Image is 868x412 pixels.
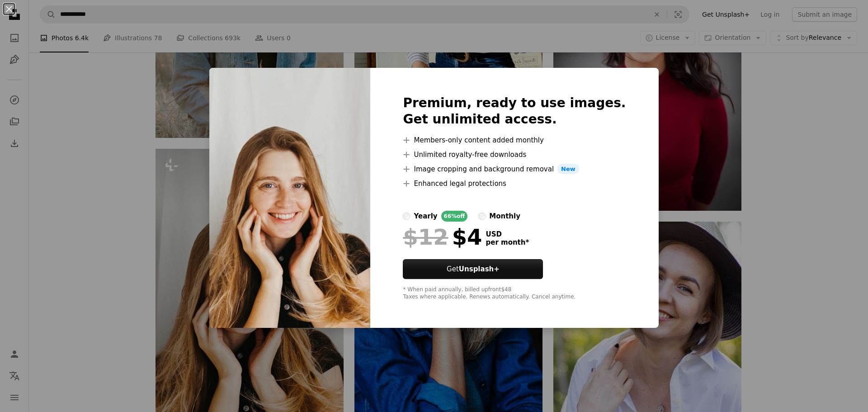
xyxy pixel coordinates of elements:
li: Enhanced legal protections [403,178,626,189]
img: premium_photo-1729688320678-45bf6744754b [209,68,370,328]
li: Unlimited royalty-free downloads [403,149,626,160]
h2: Premium, ready to use images. Get unlimited access. [403,95,626,128]
span: per month * [486,238,529,246]
li: Image cropping and background removal [403,164,626,175]
input: yearly66%off [403,213,410,220]
div: $4 [403,225,482,249]
button: GetUnsplash+ [403,259,543,279]
div: monthly [489,211,520,222]
div: 66% off [441,211,468,222]
div: * When paid annually, billed upfront $48 Taxes where applicable. Renews automatically. Cancel any... [403,286,626,301]
li: Members-only content added monthly [403,135,626,146]
span: $12 [403,225,448,249]
div: yearly [414,211,437,222]
strong: Unsplash+ [459,265,500,273]
span: USD [486,230,529,238]
input: monthly [478,213,486,220]
span: New [557,164,579,175]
